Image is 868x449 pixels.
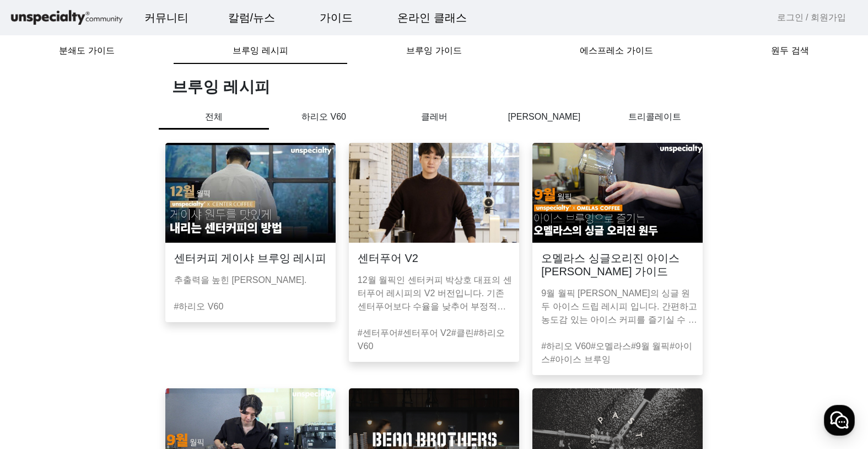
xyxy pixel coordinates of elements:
[136,3,197,33] a: 커뮤니티
[174,274,331,287] p: 추출력을 높힌 [PERSON_NAME].
[358,328,398,338] a: #센터푸어
[550,355,610,364] a: #아이스 브루잉
[580,46,653,55] span: 에스프레소 가이드
[389,3,476,33] a: 온라인 클래스
[174,252,327,265] h3: 센터커피 게이샤 브루잉 레시피
[233,46,288,55] span: 브루잉 레시피
[398,328,451,338] a: #센터푸어 V2
[311,3,362,33] a: 가이드
[174,302,224,311] a: #하리오 V60
[358,252,418,265] h3: 센터푸어 V2
[406,46,461,55] span: 브루잉 가이드
[172,77,710,97] h1: 브루잉 레시피
[9,8,125,28] img: logo
[489,110,600,124] p: [PERSON_NAME]
[541,287,698,327] p: 9월 월픽 [PERSON_NAME]의 싱글 원두 아이스 드립 레시피 입니다. 간편하고 농도감 있는 아이스 커피를 즐기실 수 있습니다.
[526,143,709,375] a: 오멜라스 싱글오리진 아이스 [PERSON_NAME] 가이드9월 월픽 [PERSON_NAME]의 싱글 원두 아이스 드립 레시피 입니다. 간편하고 농도감 있는 아이스 커피를 즐기...
[591,341,631,351] a: #오멜라스
[379,110,489,124] p: 클레버
[159,143,342,375] a: 센터커피 게이샤 브루잉 레시피추출력을 높힌 [PERSON_NAME].#하리오 V60
[342,143,526,375] a: 센터푸어 V212월 월픽인 센터커피 박상호 대표의 센터푸어 레시피의 V2 버전입니다. 기존 센터푸어보다 수율을 낮추어 부정적인 맛이 억제되었습니다.#센터푸어#센터푸어 V2#클...
[3,350,73,377] a: 홈
[541,252,694,278] h3: 오멜라스 싱글오리진 아이스 [PERSON_NAME] 가이드
[219,3,284,33] a: 칼럼/뉴스
[159,110,269,130] p: 전체
[541,341,591,351] a: #하리오 V60
[73,350,142,377] a: 대화
[59,46,114,55] span: 분쇄도 가이드
[35,366,41,375] span: 홈
[101,367,114,376] span: 대화
[631,341,670,351] a: #9월 월픽
[600,110,710,124] p: 트리콜레이트
[170,366,184,375] span: 설정
[771,46,808,55] span: 원두 검색
[358,274,515,313] p: 12월 월픽인 센터커피 박상호 대표의 센터푸어 레시피의 V2 버전입니다. 기존 센터푸어보다 수율을 낮추어 부정적인 맛이 억제되었습니다.
[451,328,474,338] a: #클린
[142,350,212,377] a: 설정
[269,110,379,124] p: 하리오 V60
[777,11,846,24] a: 로그인 / 회원가입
